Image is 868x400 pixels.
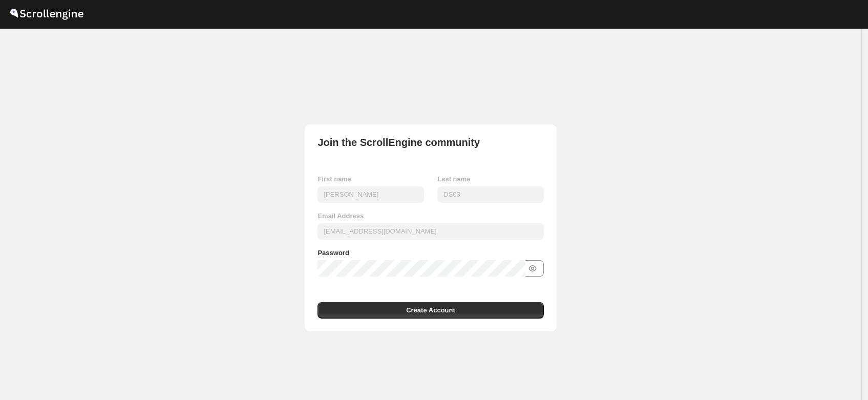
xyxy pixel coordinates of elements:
[406,305,455,315] span: Create Account
[437,175,470,183] b: Last name
[317,175,351,183] b: First name
[317,137,480,148] div: Join the ScrollEngine community
[317,302,543,319] button: Create Account
[317,212,364,220] b: Email Address
[317,249,349,257] b: Password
